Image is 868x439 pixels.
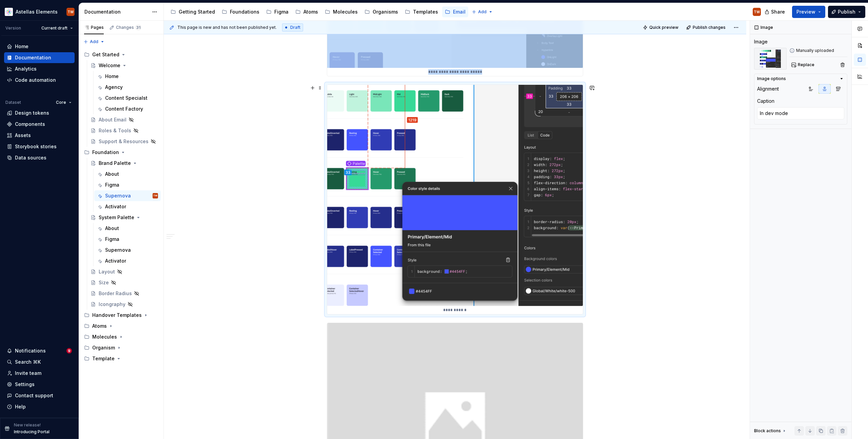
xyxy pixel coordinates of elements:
span: Core [56,100,66,105]
p: Introducing Portal [14,429,50,435]
div: Data sources [15,154,46,161]
div: Molecules [81,331,161,342]
span: 9 [66,348,72,354]
div: Image [754,38,768,45]
div: TW [153,192,157,199]
div: Molecules [333,8,358,15]
div: Search ⌘K [15,359,41,365]
div: TW [754,9,760,15]
div: Page tree [168,5,468,19]
button: Quick preview [641,23,682,32]
div: Activator [105,257,126,264]
div: Brand Palette [99,160,131,167]
div: Settings [15,381,35,388]
div: About Email [99,116,126,123]
a: Layout [88,266,161,277]
button: Add [81,37,107,46]
a: Organisms [362,6,401,17]
div: System Palette [99,214,134,221]
div: Components [15,121,45,128]
span: Quick preview [649,25,678,30]
div: Page tree [81,49,161,364]
div: Figma [105,236,119,243]
button: Help [4,401,75,412]
div: Atoms [92,323,107,329]
div: Handover Templates [92,312,142,319]
div: Manually uploaded [789,48,847,53]
div: Template [81,353,161,364]
div: Organism [92,344,115,351]
p: New release! [14,422,41,428]
div: Changes [116,25,141,30]
div: Roles & Tools [99,127,131,134]
a: Invite team [4,368,75,379]
a: Getting Started [168,6,218,17]
span: Replace [798,62,814,68]
div: Contact support [15,392,53,399]
a: Figma [263,6,291,17]
div: Supernova [105,192,131,199]
a: Border Radius [88,288,161,299]
div: Pages [84,25,104,30]
a: Code automation [4,75,75,85]
a: Assets [4,130,75,141]
a: Size [88,277,161,288]
a: Figma [94,234,161,245]
a: Home [94,71,161,82]
a: Settings [4,379,75,390]
div: Icongraphy [99,301,125,308]
div: About [105,225,119,232]
div: Documentation [15,54,51,61]
div: Invite team [15,370,41,377]
button: Image options [757,76,844,81]
span: Preview [796,8,815,15]
a: Activator [94,201,161,212]
a: Figma [94,179,161,190]
button: Contact support [4,390,75,401]
div: Alignment [757,85,779,92]
a: Supernova [94,245,161,255]
div: Assets [15,132,31,139]
div: Documentation [84,8,149,15]
a: About [94,223,161,234]
div: Foundations [230,8,259,15]
div: Activator [105,203,126,210]
span: Add [90,39,98,44]
a: Content Specialst [94,93,161,103]
div: Storybook stories [15,143,57,150]
div: Template [92,355,115,362]
div: Foundation [92,149,119,156]
div: Templates [413,8,438,15]
a: Home [4,41,75,52]
div: About [105,171,119,177]
div: Analytics [15,65,37,72]
button: Replace [789,60,817,70]
a: Welcome [88,60,161,71]
button: Current draft [38,23,76,33]
div: Block actions [754,428,781,434]
span: Share [771,8,785,15]
div: Support & Resources [99,138,149,145]
button: Add [470,7,495,17]
span: Publish changes [693,25,726,30]
a: Storybook stories [4,141,75,152]
div: Organisms [373,8,398,15]
a: Foundations [219,6,262,17]
a: Design tokens [4,108,75,118]
button: Core [53,98,75,107]
div: Code automation [15,77,56,83]
a: Content Factory [94,103,161,114]
div: Block actions [754,426,787,436]
div: Get Started [92,51,119,58]
div: Image options [757,76,786,81]
div: Design tokens [15,110,49,116]
div: Figma [105,182,119,188]
a: About [94,169,161,179]
a: Activator [94,255,161,266]
a: System Palette [88,212,161,223]
a: Agency [94,82,161,93]
div: Molecules [92,333,117,340]
div: Content Factory [105,106,143,112]
span: Publish [838,8,855,15]
span: Draft [290,25,300,30]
